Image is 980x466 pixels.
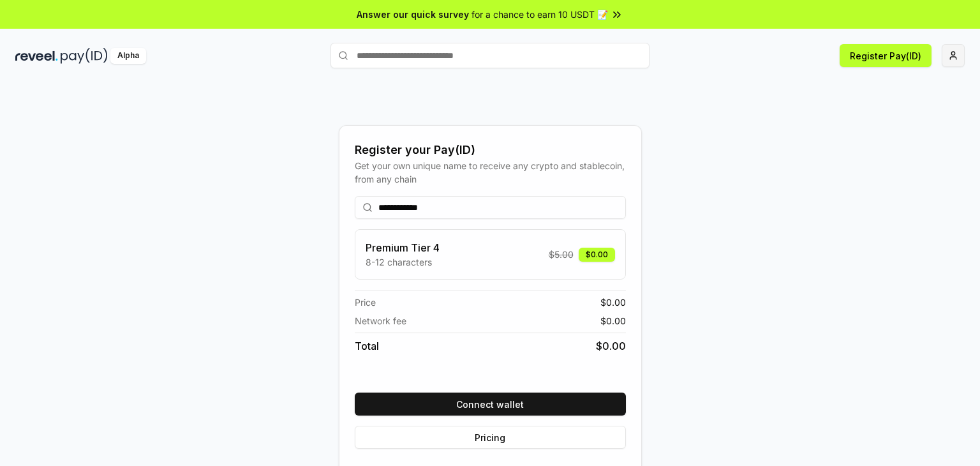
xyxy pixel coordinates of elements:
span: Answer our quick survey [357,8,469,21]
div: $0.00 [579,248,615,262]
img: reveel_dark [15,48,58,64]
span: $ 0.00 [600,296,626,309]
p: 8-12 characters [366,255,440,269]
span: Network fee [355,314,406,327]
button: Connect wallet [355,393,626,416]
div: Alpha [110,48,146,64]
span: $ 5.00 [549,248,574,261]
div: Get your own unique name to receive any crypto and stablecoin, from any chain [355,159,626,186]
button: Pricing [355,426,626,449]
span: $ 0.00 [596,338,626,354]
div: Register your Pay(ID) [355,141,626,159]
button: Register Pay(ID) [840,44,932,67]
img: pay_id [61,48,108,64]
span: $ 0.00 [600,314,626,327]
span: Total [355,338,379,354]
h3: Premium Tier 4 [366,240,440,255]
span: for a chance to earn 10 USDT 📝 [471,8,608,21]
span: Price [355,296,376,309]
